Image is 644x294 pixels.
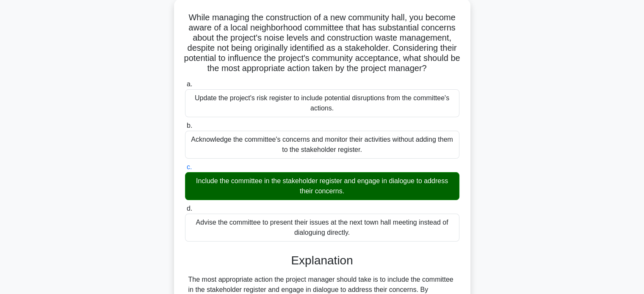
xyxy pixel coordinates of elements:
div: Include the committee in the stakeholder register and engage in dialogue to address their concerns. [185,172,459,200]
h5: While managing the construction of a new community hall, you become aware of a local neighborhood... [184,12,460,74]
div: Advise the committee to present their issues at the next town hall meeting instead of dialoguing ... [185,214,459,242]
span: d. [187,205,192,212]
span: b. [187,122,192,129]
h3: Explanation [190,253,454,268]
div: Update the project's risk register to include potential disruptions from the committee's actions. [185,89,459,117]
span: a. [187,80,192,88]
span: c. [187,163,192,170]
div: Acknowledge the committee's concerns and monitor their activities without adding them to the stak... [185,131,459,159]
